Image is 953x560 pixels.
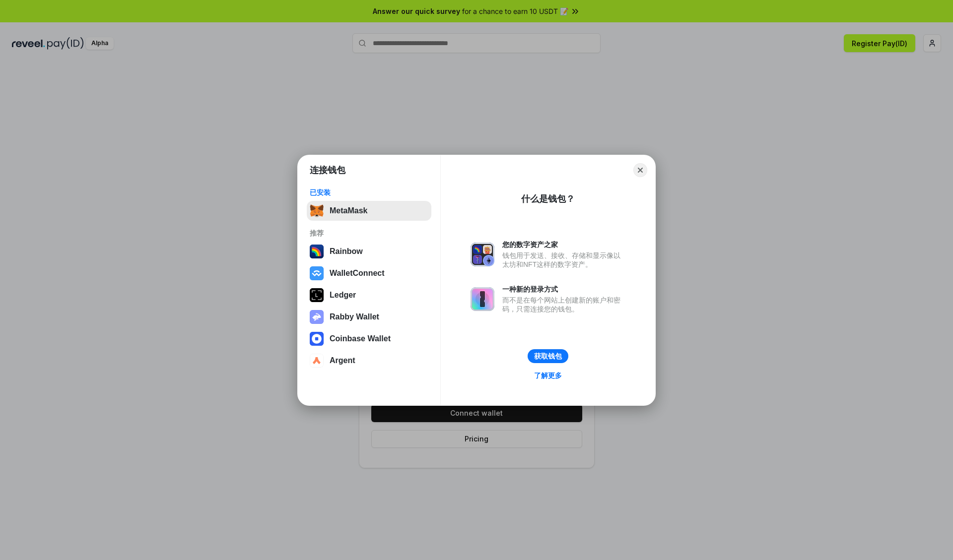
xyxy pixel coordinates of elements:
[307,201,431,221] button: MetaMask
[633,163,647,177] button: Close
[330,312,379,321] div: Rabby Wallet
[502,285,625,294] div: 一种新的登录方式
[307,285,431,305] button: Ledger
[471,287,494,311] img: svg+xml,%3Csvg%20xmlns%3D%22http%3A%2F%2Fwww.w3.org%2F2000%2Fsvg%22%20fill%3D%22none%22%20viewBox...
[310,188,428,197] div: 已安装
[502,251,625,269] div: 钱包用于发送、接收、存储和显示像以太坊和NFT这样的数字资产。
[310,204,324,218] img: svg+xml,%3Csvg%20fill%3D%22none%22%20height%3D%2233%22%20viewBox%3D%220%200%2035%2033%22%20width%...
[528,369,568,382] a: 了解更多
[307,307,431,327] button: Rabby Wallet
[502,296,625,313] div: 而不是在每个网站上创建新的账户和密码，只需连接您的钱包。
[330,291,356,300] div: Ledger
[310,266,324,280] img: svg+xml,%3Csvg%20width%3D%2228%22%20height%3D%2228%22%20viewBox%3D%220%200%2028%2028%22%20fill%3D...
[330,334,391,343] div: Coinbase Wallet
[310,288,324,302] img: svg+xml,%3Csvg%20xmlns%3D%22http%3A%2F%2Fwww.w3.org%2F2000%2Fsvg%22%20width%3D%2228%22%20height%3...
[330,206,367,215] div: MetaMask
[310,229,428,238] div: 推荐
[330,269,385,278] div: WalletConnect
[471,243,494,266] img: svg+xml,%3Csvg%20xmlns%3D%22http%3A%2F%2Fwww.w3.org%2F2000%2Fsvg%22%20fill%3D%22none%22%20viewBox...
[521,193,575,205] div: 什么是钱包？
[534,352,562,361] div: 获取钱包
[307,329,431,349] button: Coinbase Wallet
[310,332,324,346] img: svg+xml,%3Csvg%20width%3D%2228%22%20height%3D%2228%22%20viewBox%3D%220%200%2028%2028%22%20fill%3D...
[310,310,324,324] img: svg+xml,%3Csvg%20xmlns%3D%22http%3A%2F%2Fwww.w3.org%2F2000%2Fsvg%22%20fill%3D%22none%22%20viewBox...
[310,245,324,258] img: svg+xml,%3Csvg%20width%3D%22120%22%20height%3D%22120%22%20viewBox%3D%220%200%20120%20120%22%20fil...
[307,242,431,261] button: Rainbow
[528,349,568,363] button: 获取钱包
[330,356,355,365] div: Argent
[502,240,625,249] div: 您的数字资产之家
[307,351,431,371] button: Argent
[330,247,363,256] div: Rainbow
[307,263,431,283] button: WalletConnect
[310,164,345,176] h1: 连接钱包
[310,354,324,368] img: svg+xml,%3Csvg%20width%3D%2228%22%20height%3D%2228%22%20viewBox%3D%220%200%2028%2028%22%20fill%3D...
[534,371,562,380] div: 了解更多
